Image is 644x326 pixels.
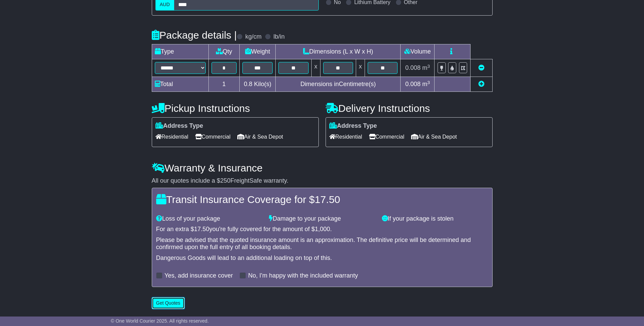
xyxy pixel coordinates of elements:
[356,59,365,77] td: x
[152,44,208,59] td: Type
[248,272,358,280] label: No, I'm happy with the included warranty
[111,318,209,324] span: © One World Courier 2025. All rights reserved.
[240,77,276,92] td: Kilo(s)
[315,226,330,232] span: 1,000
[276,44,401,59] td: Dimensions (L x W x H)
[156,226,488,233] div: For an extra $ you're fully covered for the amount of $ .
[156,194,488,205] h4: Transit Insurance Coverage for $
[152,103,319,114] h4: Pickup Instructions
[265,215,379,223] div: Damage to your package
[195,131,231,142] span: Commercial
[208,44,240,59] td: Qty
[276,77,401,92] td: Dimensions in Centimetre(s)
[155,131,188,142] span: Residential
[315,194,340,205] span: 17.50
[152,297,185,309] button: Get Quotes
[369,131,404,142] span: Commercial
[405,81,421,87] span: 0.008
[165,272,233,280] label: Yes, add insurance cover
[155,122,203,130] label: Address Type
[152,77,208,92] td: Total
[208,77,240,92] td: 1
[273,33,284,41] label: lb/in
[152,177,493,185] div: All our quotes include a $ FreightSafe warranty.
[326,103,493,114] h4: Delivery Instructions
[411,131,457,142] span: Air & Sea Depot
[311,59,320,77] td: x
[422,81,430,87] span: m
[245,33,261,41] label: kg/cm
[220,177,231,184] span: 250
[156,237,488,251] div: Please be advised that the quoted insurance amount is an approximation. The definitive price will...
[478,81,484,87] a: Add new item
[427,64,430,69] sup: 3
[240,44,276,59] td: Weight
[401,44,435,59] td: Volume
[156,254,488,262] div: Dangerous Goods will lead to an additional loading on top of this.
[237,131,283,142] span: Air & Sea Depot
[379,215,492,223] div: If your package is stolen
[244,81,252,87] span: 0.8
[194,226,209,232] span: 17.50
[152,162,493,174] h4: Warranty & Insurance
[329,131,362,142] span: Residential
[427,80,430,85] sup: 3
[478,64,484,71] a: Remove this item
[422,64,430,71] span: m
[153,215,266,223] div: Loss of your package
[405,64,421,71] span: 0.008
[329,122,377,130] label: Address Type
[152,29,237,41] h4: Package details |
